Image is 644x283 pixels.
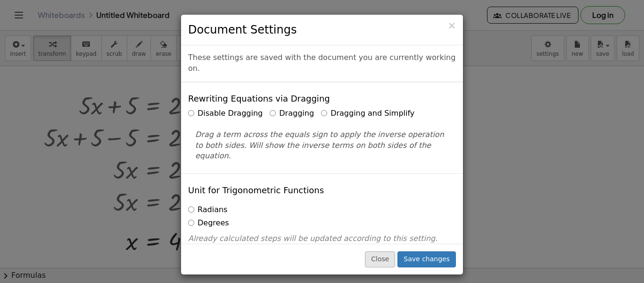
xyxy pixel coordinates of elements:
label: Dragging [270,108,314,119]
button: Close [447,21,456,31]
label: Disable Dragging [188,108,263,119]
input: Disable Dragging [188,110,194,116]
h3: Document Settings [188,22,456,38]
button: Save changes [397,251,456,267]
input: Degrees [188,220,194,226]
label: Dragging and Simplify [321,108,414,119]
h4: Unit for Trigonometric Functions [188,186,324,195]
input: Dragging and Simplify [321,110,327,116]
button: Close [365,251,395,267]
label: Radians [188,205,227,215]
h4: Rewriting Equations via Dragging [188,94,330,103]
p: Already calculated steps will be updated according to this setting. [188,233,456,244]
input: Dragging [270,110,276,116]
span: × [447,20,456,31]
label: Degrees [188,218,229,229]
p: Drag a term across the equals sign to apply the inverse operation to both sides. Will show the in... [195,129,449,162]
input: Radians [188,206,194,213]
div: These settings are saved with the document you are currently working on. [181,45,463,82]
